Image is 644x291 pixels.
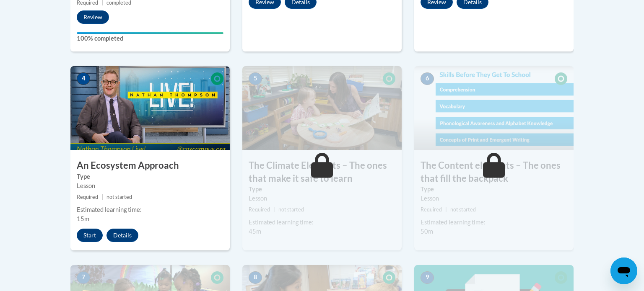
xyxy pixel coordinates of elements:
img: Course Image [70,66,230,150]
div: Estimated learning time: [249,218,395,227]
img: Course Image [414,66,574,150]
label: Type [77,172,223,181]
div: Lesson [249,194,395,203]
span: 45m [249,228,261,235]
h3: The Content elements – The ones that fill the backpack [414,159,574,185]
span: Required [77,194,98,200]
span: 6 [421,72,434,85]
button: Start [77,229,103,242]
span: Required [421,206,442,213]
span: | [273,206,275,213]
span: Required [249,206,270,213]
label: Type [421,185,567,194]
label: 100% completed [77,34,223,43]
div: Estimated learning time: [77,205,223,214]
span: not started [278,206,304,213]
span: | [445,206,447,213]
div: Lesson [77,181,223,191]
h3: The Climate Elements – The ones that make it safe to learn [242,159,402,185]
div: Lesson [421,194,567,203]
iframe: Button to launch messaging window [610,258,637,284]
span: not started [450,206,476,213]
button: Review [77,10,109,24]
span: 4 [77,72,90,85]
h3: An Ecosystem Approach [70,159,230,172]
span: 9 [421,271,434,284]
div: Estimated learning time: [421,218,567,227]
img: Course Image [242,66,402,150]
span: 50m [421,228,433,235]
button: Details [106,229,138,242]
span: | [101,194,103,200]
span: 5 [249,72,262,85]
span: 8 [249,271,262,284]
span: 7 [77,271,90,284]
div: Your progress [77,32,223,34]
span: not started [106,194,132,200]
label: Type [249,185,395,194]
span: 15m [77,215,89,222]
